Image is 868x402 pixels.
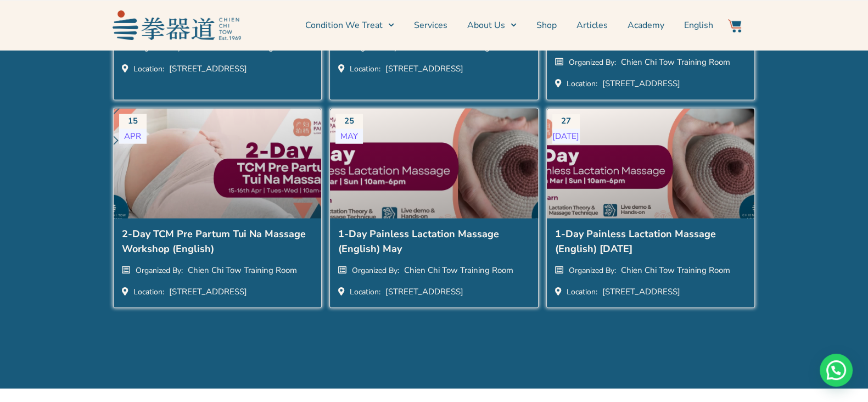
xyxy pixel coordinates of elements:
a: 1-Day Painless Lactation Massage (English) May Organized By: Chien Chi Tow Training Room Location... [338,226,530,299]
a: Condition We Treat [305,12,394,39]
h5: Organized By: [352,265,402,275]
h6: [STREET_ADDRESS] [169,286,247,297]
a: English [684,12,713,39]
h6: [STREET_ADDRESS] [602,78,680,89]
div: May [335,129,363,143]
nav: Menu [247,12,713,39]
a: 1-Day Painless Lactation Massage (English) Organized By: Chien Chi Tow Training Room Location: [S... [555,19,747,91]
h2: 2-Day TCM Pre Partum Tui Na Massage Workshop (English) [122,226,313,259]
h6: Chien Chi Tow Training Room [188,264,297,275]
h6: [STREET_ADDRESS] [385,63,463,74]
div: Apr [119,129,147,143]
span: English [684,19,713,32]
div: 27 [552,114,580,129]
div: 15 [119,114,147,129]
h5: Location: [350,64,383,74]
h5: Location: [567,286,600,297]
a: Academy [628,12,664,39]
h6: Chien Chi Tow Training Room [188,42,297,53]
h6: Chien Chi Tow Training Room [621,264,730,275]
h5: Location: [350,286,383,297]
a: Shop [536,12,557,39]
div: 25 [335,114,363,129]
h6: Chien Chi Tow Training Room [621,57,730,68]
h6: [STREET_ADDRESS] [169,63,247,74]
h2: 1-Day Painless Lactation Massage (English) [DATE] [555,226,747,259]
h2: 1-Day Painless Lactation Massage (English) May [338,226,530,259]
a: 1-Day Painless Lactation Massage (English) [DATE] Organized By: Chien Chi Tow Training Room Locat... [555,226,747,299]
h5: Organized By: [569,57,619,68]
h5: Organized By: [569,265,619,275]
h5: Organized By: [352,42,402,53]
div: [DATE] [552,129,580,143]
a: Articles [576,12,608,39]
img: Website Icon-03 [728,19,741,32]
h5: Organized By: [136,265,186,275]
h5: Location: [133,64,167,74]
a: About Us [467,12,517,39]
a: 2-Day TCM Pre Partum Tui Na Massage Workshop (English) Organized By: Chien Chi Tow Training Room ... [122,226,313,299]
h6: Chien Chi Tow Training Room [404,264,513,275]
h5: Location: [567,79,600,89]
a: Services [414,12,447,39]
h6: Chien Chi Tow Training Room [404,42,513,53]
h5: Organized By: [136,42,186,53]
h6: [STREET_ADDRESS] [385,286,463,297]
h6: [STREET_ADDRESS] [602,286,680,297]
h5: Location: [133,286,167,297]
